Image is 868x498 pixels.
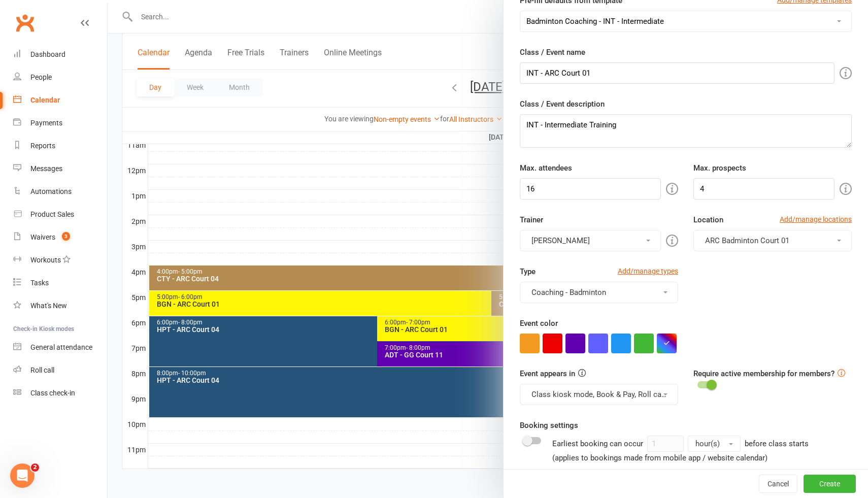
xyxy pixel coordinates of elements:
a: Roll call [13,359,107,382]
div: Earliest booking can occur [552,436,809,464]
button: hour(s) [688,436,741,452]
a: Class kiosk mode [13,382,107,405]
span: 3 [62,232,70,241]
div: What's New [30,302,67,310]
div: Calendar [30,96,60,104]
div: Workouts [30,256,61,264]
a: Add/manage locations [780,214,852,225]
a: Dashboard [13,43,107,66]
div: Dashboard [30,50,65,58]
a: Workouts [13,249,107,272]
a: Product Sales [13,203,107,226]
a: General attendance kiosk mode [13,336,107,359]
button: Cancel [759,475,797,493]
div: Waivers [30,233,55,241]
label: Trainer [520,214,543,226]
span: ARC Badminton Court 01 [705,236,789,245]
a: People [13,66,107,89]
div: Roll call [30,366,54,374]
label: Class / Event description [520,98,605,110]
div: People [30,73,52,81]
iframe: Intercom live chat [10,463,35,488]
a: What's New [13,294,107,317]
span: 2 [31,463,39,472]
input: Name your class / event [520,62,834,84]
div: Class check-in [30,389,75,397]
a: Payments [13,112,107,135]
label: Type [520,265,536,278]
a: Calendar [13,89,107,112]
button: Create [804,475,856,493]
label: Class / Event name [520,46,585,58]
button: Class kiosk mode, Book & Pay, Roll call, Clubworx website calendar and Mobile app [520,384,678,405]
button: [PERSON_NAME] [520,230,661,251]
button: ARC Badminton Court 01 [693,230,852,251]
div: Automations [30,187,72,195]
a: Clubworx [12,10,38,36]
span: hour(s) [695,439,720,448]
div: General attendance [30,343,92,351]
label: Max. attendees [520,162,572,174]
div: Messages [30,164,62,173]
a: Automations [13,180,107,203]
label: Booking settings [520,419,578,431]
div: Payments [30,119,62,127]
button: Coaching - Badminton [520,282,678,303]
label: Event appears in [520,368,575,380]
label: Max. prospects [693,162,746,174]
div: Product Sales [30,210,74,218]
a: Reports [13,135,107,157]
a: Add/manage types [618,265,678,277]
a: Messages [13,157,107,180]
label: Require active membership for members? [693,369,834,378]
label: Event color [520,317,558,329]
a: Waivers 3 [13,226,107,249]
div: Reports [30,142,55,150]
div: Tasks [30,279,49,287]
label: Location [693,214,723,226]
a: Tasks [13,272,107,294]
